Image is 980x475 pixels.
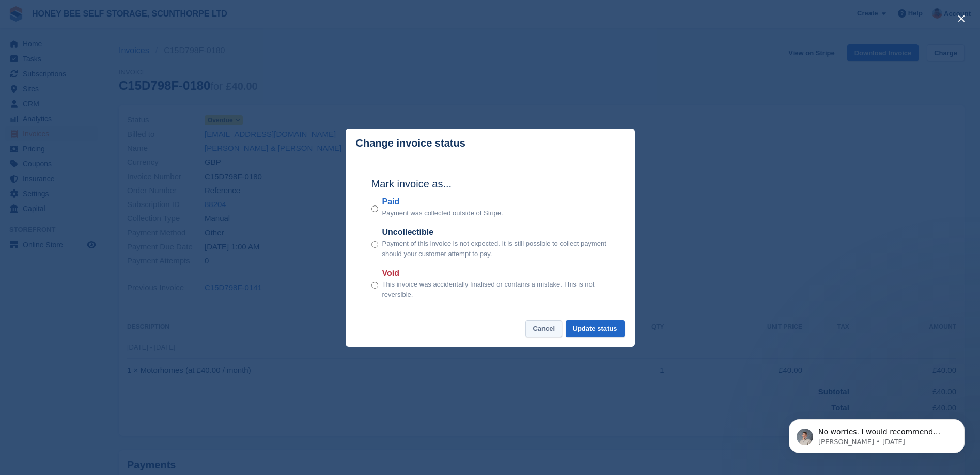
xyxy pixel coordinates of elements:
[382,208,503,218] p: Payment was collected outside of Stripe.
[382,226,609,239] label: Uncollectible
[566,320,625,337] button: Update status
[953,10,970,27] button: close
[773,398,980,470] iframe: Intercom notifications message
[371,176,609,192] h2: Mark invoice as...
[525,320,562,337] button: Cancel
[382,267,609,279] label: Void
[382,279,609,299] p: This invoice was accidentally finalised or contains a mistake. This is not reversible.
[382,239,609,259] p: Payment of this invoice is not expected. It is still possible to collect payment should your cust...
[356,137,465,149] p: Change invoice status
[382,196,503,208] label: Paid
